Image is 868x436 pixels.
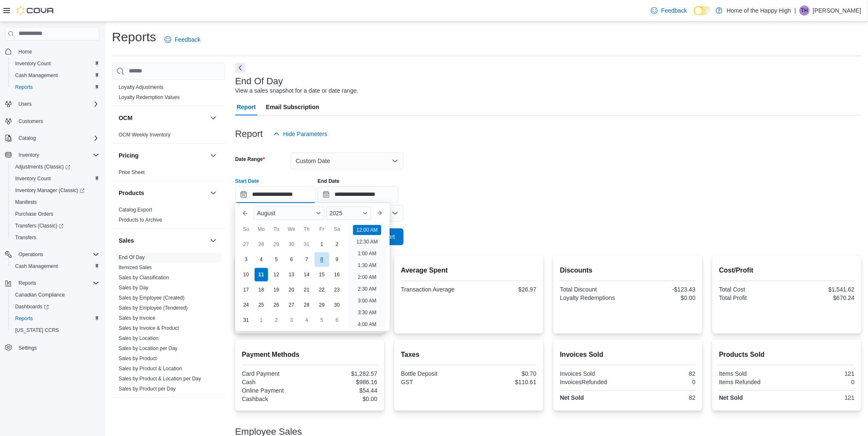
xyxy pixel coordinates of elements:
[354,272,380,282] li: 2:00 AM
[270,126,331,142] button: Hide Parameters
[788,294,855,301] div: $670.24
[2,277,103,289] button: Reports
[119,315,155,321] span: Sales by Invoice
[401,286,467,293] div: Transaction Average
[255,222,268,236] div: Mo
[12,82,99,92] span: Reports
[12,185,88,195] a: Inventory Manager (Classic)
[119,169,145,176] span: Price Sheet
[330,253,344,266] div: day-9
[300,283,313,297] div: day-21
[354,308,380,318] li: 3:30 AM
[15,187,85,194] span: Inventory Manager (Classic)
[2,115,103,127] button: Customers
[300,298,313,312] div: day-28
[8,232,103,243] button: Transfers
[119,315,155,321] a: Sales by Invoice
[354,249,380,259] li: 1:00 AM
[5,42,99,376] nav: Complex example
[12,325,99,335] span: Washington CCRS
[719,350,855,360] h2: Products Sold
[326,206,371,220] div: Button. Open the year selector. 2025 is currently selected.
[119,114,207,122] button: OCM
[719,265,855,276] h2: Cost/Profit
[15,342,99,353] span: Settings
[353,225,381,235] li: 12:00 AM
[255,253,268,266] div: day-4
[629,394,695,401] div: 82
[285,268,298,281] div: day-13
[788,370,855,377] div: 121
[560,294,626,301] div: Loyalty Redemptions
[560,265,695,276] h2: Discounts
[119,405,207,414] button: Taxes
[8,220,103,232] a: Transfers (Classic)
[15,343,40,353] a: Settings
[12,174,54,184] a: Inventory Count
[237,99,256,115] span: Report
[315,268,329,281] div: day-15
[19,118,43,125] span: Customers
[12,313,99,324] span: Reports
[15,150,99,160] span: Inventory
[270,313,283,327] div: day-2
[8,313,103,324] button: Reports
[119,325,179,331] a: Sales by Invoice & Product
[119,132,170,138] a: OCM Weekly Inventory
[119,151,207,160] button: Pricing
[119,345,178,351] a: Sales by Location per Day
[242,396,308,402] div: Cashback
[119,94,180,100] a: Loyalty Redemption Values
[119,254,145,260] a: End Of Day
[19,101,32,107] span: Users
[270,238,283,251] div: day-29
[354,296,380,306] li: 3:00 AM
[15,292,65,298] span: Canadian Compliance
[560,394,584,401] strong: Net Sold
[719,286,785,293] div: Total Cost
[15,249,47,259] button: Operations
[12,325,62,335] a: [US_STATE] CCRS
[12,290,68,300] a: Canadian Compliance
[560,350,695,360] h2: Invoices Sold
[208,113,218,123] button: OCM
[470,286,536,293] div: $26.97
[401,265,536,276] h2: Average Spent
[629,370,695,377] div: 82
[12,59,99,69] span: Inventory Count
[15,315,33,322] span: Reports
[12,82,36,92] a: Reports
[119,217,162,223] a: Products to Archive
[2,249,103,260] button: Operations
[239,268,253,281] div: day-10
[15,327,59,334] span: [US_STATE] CCRS
[235,156,265,163] label: Date Range
[629,286,695,293] div: -$123.43
[257,210,276,217] span: August
[15,263,58,270] span: Cash Management
[119,189,207,197] button: Products
[2,45,103,58] button: Home
[208,404,218,415] button: Taxes
[15,278,40,288] button: Reports
[813,5,861,16] p: [PERSON_NAME]
[661,6,687,15] span: Feedback
[119,274,169,281] span: Sales by Classification
[119,366,182,372] a: Sales by Product & Location
[119,84,164,90] a: Loyalty Adjustments
[239,237,345,328] div: August, 2025
[12,70,61,80] a: Cash Management
[15,133,99,143] span: Catalog
[311,396,377,402] div: $0.00
[788,379,855,385] div: 0
[239,238,253,251] div: day-27
[283,130,327,138] span: Hide Parameters
[19,280,36,286] span: Reports
[354,284,380,294] li: 2:30 AM
[8,58,103,70] button: Inventory Count
[15,84,33,91] span: Reports
[300,268,313,281] div: day-14
[270,253,283,266] div: day-5
[119,264,152,271] span: Itemized Sales
[330,238,344,251] div: day-2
